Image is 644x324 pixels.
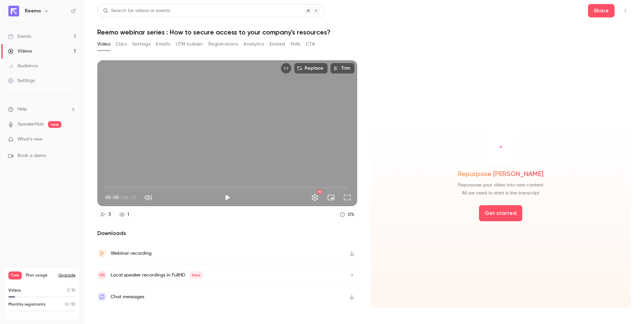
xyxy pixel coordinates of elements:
[119,194,122,201] span: /
[479,205,522,221] button: Get started
[65,303,68,307] span: 0
[291,39,301,50] button: Polls
[132,39,151,50] button: Settings
[17,121,44,128] a: SpeakerHub
[111,249,152,257] div: Webinar recording
[308,191,322,204] button: Settings
[97,210,114,219] a: 3
[116,39,127,50] button: Clips
[26,273,54,278] span: Plan usage
[17,136,43,143] span: What's new
[337,210,357,219] a: 0%
[127,211,129,218] div: 1
[65,302,75,308] p: / 30
[67,288,75,294] p: / 10
[8,271,22,279] span: Free
[348,211,354,218] div: 0 %
[317,190,322,194] div: HD
[189,271,203,279] span: New
[68,137,76,143] iframe: Noticeable Trigger
[244,39,264,50] button: Analytics
[270,39,285,50] button: Embed
[8,48,32,55] div: Videos
[103,7,170,14] div: Search for videos or events
[97,229,357,237] h2: Downloads
[8,6,19,16] img: Reemo
[294,63,328,74] button: Replace
[67,289,68,293] span: 1
[156,39,170,50] button: Emails
[8,106,76,113] li: help-dropdown-opener
[588,4,614,17] button: Share
[176,39,203,50] button: UTM builder
[108,211,111,218] div: 3
[458,181,543,197] span: Repurpose your video into new content All we need to start is the transcript
[8,288,21,294] p: Videos
[116,210,132,219] a: 1
[620,5,631,16] button: Top Bar Actions
[97,39,110,50] button: Video
[25,8,41,14] h6: Reemo
[324,191,338,204] button: Turn on miniplayer
[17,152,46,159] span: Book a demo
[142,191,155,204] button: Mute
[458,169,543,178] span: Repurpose [PERSON_NAME]
[281,63,291,74] button: Embed video
[8,302,46,308] p: Monthly registrants
[8,63,38,69] div: Audience
[58,273,75,278] button: Upgrade
[123,194,136,201] span: 36:11
[111,271,203,279] div: Local speaker recordings in FullHD
[105,194,136,201] div: 00:00
[8,77,35,84] div: Settings
[105,194,119,201] span: 00:00
[111,293,144,301] div: Chat messages
[208,39,238,50] button: Registrations
[97,28,631,36] h1: Reemo webinar series : How to secure access to your company's resources?
[330,63,355,74] button: Trim
[306,39,315,50] button: CTA
[8,33,31,40] div: Events
[221,191,234,204] button: Play
[17,106,27,113] span: Help
[340,191,354,204] button: Full screen
[48,121,61,128] span: new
